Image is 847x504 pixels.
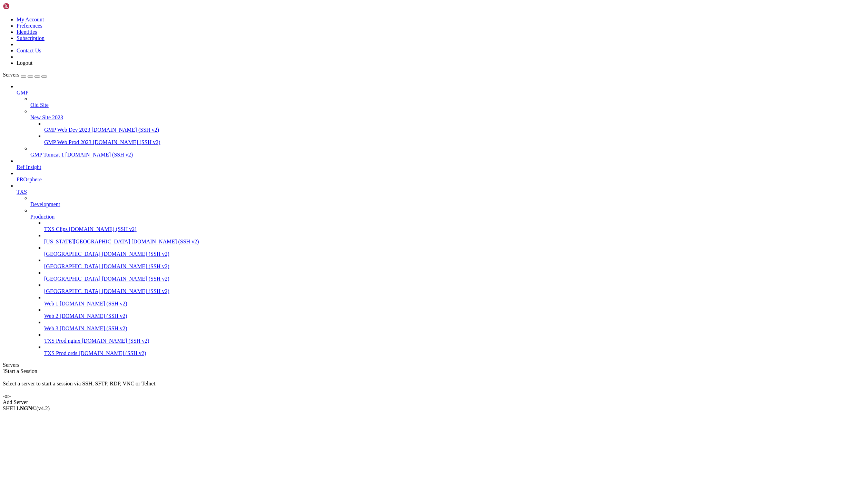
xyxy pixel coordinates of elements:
a: Web 3 [DOMAIN_NAME] (SSH v2) [44,325,844,332]
a: Old Site [30,102,844,108]
a: [US_STATE][GEOGRAPHIC_DATA] [DOMAIN_NAME] (SSH v2) [44,239,844,245]
span: PROsphere [17,177,42,182]
li: TXS Prod nginx [DOMAIN_NAME] (SSH v2) [44,332,844,344]
a: Web 1 [DOMAIN_NAME] (SSH v2) [44,301,844,307]
a: GMP Web Dev 2023 [DOMAIN_NAME] (SSH v2) [44,127,844,133]
span: Production [30,214,55,220]
li: Old Site [30,96,844,108]
li: [US_STATE][GEOGRAPHIC_DATA] [DOMAIN_NAME] (SSH v2) [44,232,844,245]
li: GMP Web Prod 2023 [DOMAIN_NAME] (SSH v2) [44,133,844,145]
span: [DOMAIN_NAME] (SSH v2) [60,301,127,306]
a: Subscription [17,35,45,41]
span: [DOMAIN_NAME] (SSH v2) [102,263,169,269]
img: Shellngn [3,3,42,10]
span: Servers [3,72,19,78]
a: [GEOGRAPHIC_DATA] [DOMAIN_NAME] (SSH v2) [44,288,844,294]
li: GMP Tomcat 1 [DOMAIN_NAME] (SSH v2) [30,145,844,158]
a: [GEOGRAPHIC_DATA] [DOMAIN_NAME] (SSH v2) [44,263,844,270]
a: [GEOGRAPHIC_DATA] [DOMAIN_NAME] (SSH v2) [44,251,844,257]
li: [GEOGRAPHIC_DATA] [DOMAIN_NAME] (SSH v2) [44,257,844,270]
li: [GEOGRAPHIC_DATA] [DOMAIN_NAME] (SSH v2) [44,270,844,282]
a: Production [30,214,844,220]
span: [DOMAIN_NAME] (SSH v2) [66,152,133,158]
b: NGN [20,405,32,411]
a: TXS Prod nginx [DOMAIN_NAME] (SSH v2) [44,338,844,344]
div: Servers [3,362,844,368]
div: Add Server [3,399,844,405]
a: New Site 2023 [30,114,844,121]
span: Start a Session [5,368,37,374]
span:  [3,368,5,374]
span: [GEOGRAPHIC_DATA] [44,251,100,257]
span: Web 1 [44,301,58,306]
span: Ref Insight [17,164,41,170]
span: [GEOGRAPHIC_DATA] [44,276,100,282]
li: [GEOGRAPHIC_DATA] [DOMAIN_NAME] (SSH v2) [44,245,844,257]
span: [DOMAIN_NAME] (SSH v2) [102,276,169,282]
span: SHELL © [3,405,50,411]
a: Ref Insight [17,164,844,170]
li: Ref Insight [17,158,844,170]
a: GMP Tomcat 1 [DOMAIN_NAME] (SSH v2) [30,152,844,158]
a: [GEOGRAPHIC_DATA] [DOMAIN_NAME] (SSH v2) [44,276,844,282]
li: Production [30,208,844,356]
li: Web 3 [DOMAIN_NAME] (SSH v2) [44,319,844,332]
li: GMP Web Dev 2023 [DOMAIN_NAME] (SSH v2) [44,121,844,133]
span: [DOMAIN_NAME] (SSH v2) [82,338,149,344]
li: GMP [17,83,844,158]
a: Web 2 [DOMAIN_NAME] (SSH v2) [44,313,844,319]
li: TXS [17,183,844,356]
span: [DOMAIN_NAME] (SSH v2) [91,127,159,133]
span: TXS Prod nginx [44,338,80,344]
span: [GEOGRAPHIC_DATA] [44,263,100,269]
li: PROsphere [17,170,844,183]
span: TXS [17,189,27,195]
span: [DOMAIN_NAME] (SSH v2) [102,251,169,257]
span: Web 3 [44,325,58,331]
span: GMP [17,90,29,95]
a: Logout [17,60,32,66]
a: GMP Web Prod 2023 [DOMAIN_NAME] (SSH v2) [44,139,844,145]
span: [US_STATE][GEOGRAPHIC_DATA] [44,239,130,244]
li: Web 1 [DOMAIN_NAME] (SSH v2) [44,294,844,307]
span: GMP Tomcat 1 [30,152,64,158]
div: Select a server to start a session via SSH, SFTP, RDP, VNC or Telnet. -or- [3,374,844,399]
a: Contact Us [17,48,41,53]
span: TXS Clips [44,226,68,232]
li: [GEOGRAPHIC_DATA] [DOMAIN_NAME] (SSH v2) [44,282,844,294]
a: My Account [17,17,44,22]
li: TXS Clips [DOMAIN_NAME] (SSH v2) [44,220,844,232]
a: GMP [17,90,844,96]
span: [DOMAIN_NAME] (SSH v2) [69,226,137,232]
a: TXS Clips [DOMAIN_NAME] (SSH v2) [44,226,844,232]
a: TXS [17,189,844,195]
span: [DOMAIN_NAME] (SSH v2) [93,139,160,145]
span: Old Site [30,102,49,108]
a: Development [30,201,844,208]
span: 4.2.0 [37,405,50,411]
span: New Site 2023 [30,114,63,120]
span: [DOMAIN_NAME] (SSH v2) [79,350,146,356]
a: Servers [3,72,47,78]
span: [DOMAIN_NAME] (SSH v2) [102,288,169,294]
li: TXS Prod ords [DOMAIN_NAME] (SSH v2) [44,344,844,356]
a: PROsphere [17,177,844,183]
span: GMP Web Dev 2023 [44,127,90,133]
a: Identities [17,29,37,35]
span: [DOMAIN_NAME] (SSH v2) [60,313,127,319]
li: New Site 2023 [30,108,844,145]
span: TXS Prod ords [44,350,77,356]
li: Web 2 [DOMAIN_NAME] (SSH v2) [44,307,844,319]
span: [DOMAIN_NAME] (SSH v2) [60,325,127,331]
a: Preferences [17,23,42,29]
span: Development [30,201,60,207]
span: [GEOGRAPHIC_DATA] [44,288,100,294]
span: Web 2 [44,313,58,319]
a: TXS Prod ords [DOMAIN_NAME] (SSH v2) [44,350,844,356]
span: GMP Web Prod 2023 [44,139,91,145]
li: Development [30,195,844,208]
span: [DOMAIN_NAME] (SSH v2) [131,239,199,244]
